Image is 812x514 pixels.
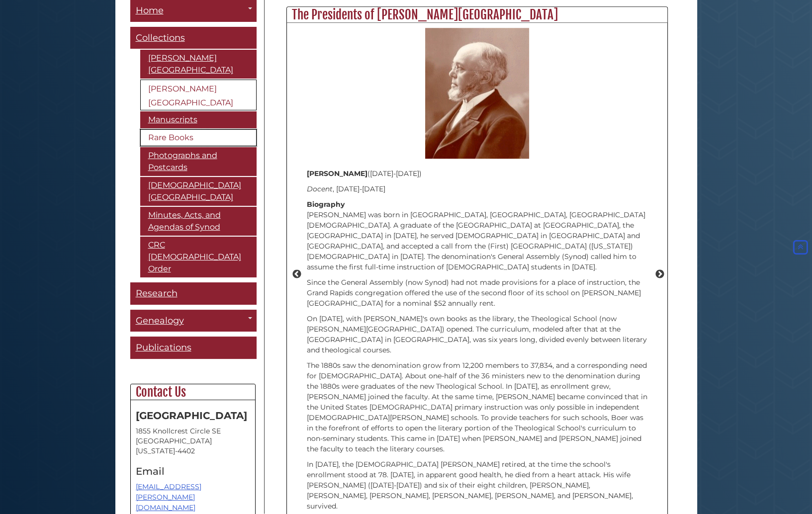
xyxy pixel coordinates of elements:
a: Publications [130,337,257,359]
a: Collections [130,27,257,50]
span: Genealogy [136,316,184,327]
a: Photographs and Postcards [140,148,257,176]
em: Docent [307,184,333,193]
button: Next [655,269,665,279]
p: The 1880s saw the denomination grow from 12,200 members to 37,834, and a corresponding need for [... [307,360,647,454]
a: Research [130,283,257,305]
a: CRC [DEMOGRAPHIC_DATA] Order [140,237,257,278]
p: In [DATE], the [DEMOGRAPHIC_DATA] [PERSON_NAME] retired, at the time the school's enrollment stoo... [307,459,647,512]
strong: [PERSON_NAME] [307,169,367,178]
span: Publications [136,343,191,353]
button: Previous [292,269,302,279]
p: On [DATE], with [PERSON_NAME]'s own books as the library, the Theological School (now [PERSON_NAM... [307,314,647,355]
a: [PERSON_NAME][GEOGRAPHIC_DATA] [140,80,257,111]
a: Manuscripts [140,112,257,129]
p: Since the General Assembly (now Synod) had not made provisions for a place of instruction, the Gr... [307,277,647,309]
p: , [DATE]-[DATE] [307,184,647,194]
strong: Biography [307,200,345,209]
h4: Email [136,466,250,477]
a: Genealogy [130,310,257,333]
address: 1855 Knollcrest Circle SE [GEOGRAPHIC_DATA][US_STATE]-4402 [136,427,250,456]
a: Back to Top [791,243,810,252]
h2: The Presidents of [PERSON_NAME][GEOGRAPHIC_DATA] [287,7,667,23]
span: Research [136,288,178,299]
a: [DEMOGRAPHIC_DATA][GEOGRAPHIC_DATA] [140,177,257,206]
h2: Contact Us [131,385,255,401]
span: Home [136,5,164,16]
a: Rare Books [140,130,257,147]
a: [EMAIL_ADDRESS][PERSON_NAME][DOMAIN_NAME] [136,483,201,513]
p: [PERSON_NAME] was born in [GEOGRAPHIC_DATA], [GEOGRAPHIC_DATA], [GEOGRAPHIC_DATA][DEMOGRAPHIC_DAT... [307,199,647,272]
strong: [GEOGRAPHIC_DATA] [136,410,247,422]
p: ([DATE]-[DATE]) [307,169,647,179]
a: [PERSON_NAME][GEOGRAPHIC_DATA] [140,50,257,79]
a: Minutes, Acts, and Agendas of Synod [140,207,257,236]
span: Collections [136,33,185,44]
